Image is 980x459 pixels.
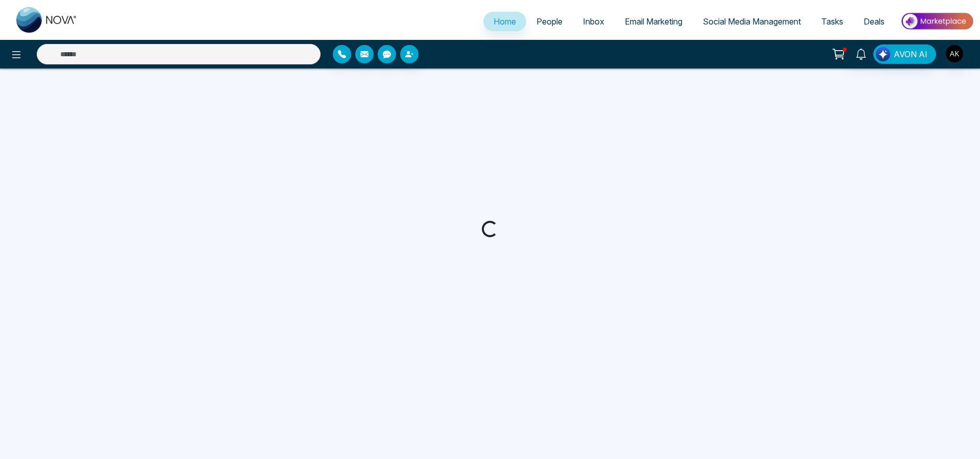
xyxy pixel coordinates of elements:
[811,12,853,31] a: Tasks
[821,16,843,27] span: Tasks
[526,12,573,31] a: People
[876,47,890,61] img: Lead Flow
[625,16,682,27] span: Email Marketing
[703,16,801,27] span: Social Media Management
[900,10,974,33] img: Market-place.gif
[483,12,526,31] a: Home
[573,12,615,31] a: Inbox
[536,16,562,27] span: People
[894,48,927,60] span: AVON AI
[615,12,693,31] a: Email Marketing
[864,16,885,27] span: Deals
[583,16,604,27] span: Inbox
[873,44,936,64] button: AVON AI
[16,7,78,33] img: Nova CRM Logo
[853,12,895,31] a: Deals
[946,45,963,62] img: User Avatar
[494,16,516,27] span: Home
[693,12,811,31] a: Social Media Management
